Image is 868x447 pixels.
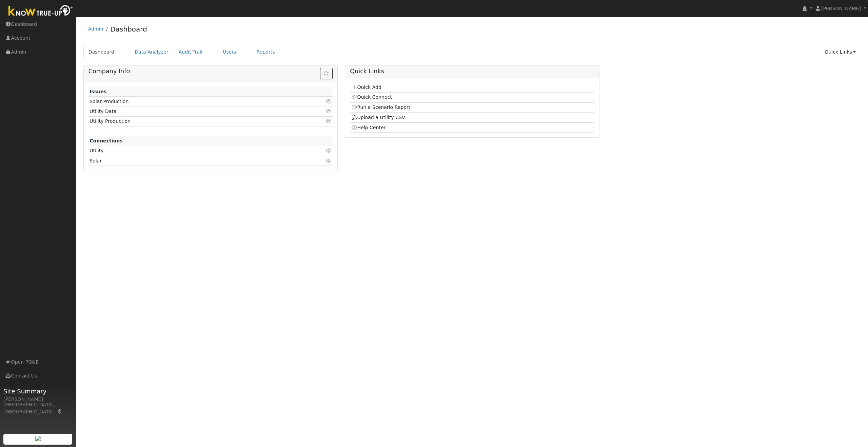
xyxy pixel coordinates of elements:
[130,46,174,58] a: Data Analyzer
[110,25,147,33] a: Dashboard
[88,156,293,166] td: Solar
[325,99,332,104] i: Click to view
[88,97,293,106] td: Solar Production
[88,68,333,75] h5: Company Info
[252,46,280,58] a: Reports
[351,84,381,90] a: Quick Add
[325,119,332,123] i: Click to view
[325,148,332,153] i: Click to view
[351,104,411,110] a: Run a Scenario Report
[351,125,386,130] a: Help Center
[88,26,103,32] a: Admin
[3,387,73,396] span: Site Summary
[350,68,594,75] h5: Quick Links
[820,46,861,58] a: Quick Links
[351,94,392,100] a: Quick Connect
[57,409,63,414] a: Map
[88,116,293,126] td: Utility Production
[325,109,332,114] i: Click to view
[325,158,332,163] i: Click to view
[218,46,241,58] a: Users
[88,146,293,156] td: Utility
[90,138,123,143] strong: Connections
[3,396,73,403] div: [PERSON_NAME]
[88,106,293,116] td: Utility Data
[351,115,405,120] a: Upload a Utility CSV
[35,436,41,441] img: retrieve
[83,46,120,58] a: Dashboard
[174,46,208,58] a: Audit Trail
[5,4,76,19] img: Know True-Up
[3,401,73,415] div: [GEOGRAPHIC_DATA], [GEOGRAPHIC_DATA]
[821,6,861,11] span: [PERSON_NAME]
[90,89,106,94] strong: Issues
